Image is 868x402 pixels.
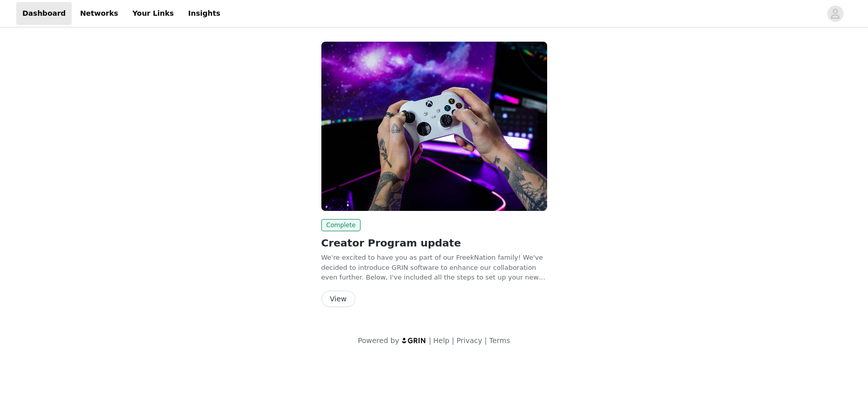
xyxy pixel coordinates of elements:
img: KontrolFreek (NA) [321,42,547,211]
h2: Creator Program update [321,235,547,251]
a: Terms [489,336,510,345]
span: | [485,336,487,345]
a: View [321,295,355,303]
p: We're excited to have you as part of our FreekNation family! We've decided to introduce GRIN soft... [321,253,547,283]
button: View [321,291,355,307]
span: | [429,336,431,345]
img: logo [401,337,427,344]
span: Powered by [358,336,399,345]
a: Networks [74,2,124,25]
div: avatar [830,6,840,22]
a: Help [433,336,450,345]
a: Insights [182,2,226,25]
span: | [452,336,454,345]
a: Your Links [126,2,180,25]
a: Dashboard [16,2,72,25]
span: Complete [321,219,361,231]
a: Privacy [457,336,483,345]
